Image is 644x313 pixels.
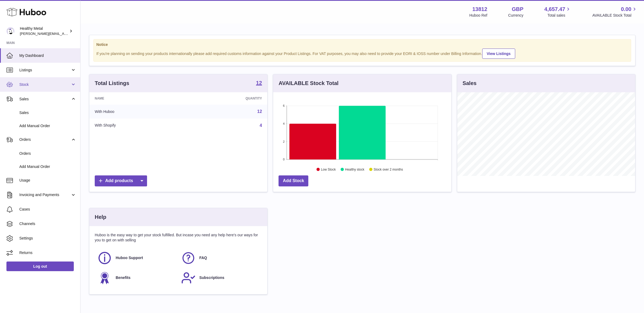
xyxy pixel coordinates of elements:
[257,109,262,114] a: 12
[345,168,365,171] text: Healthy stock
[482,49,515,59] a: View Listings
[89,119,185,132] td: With Shopify
[96,42,628,47] strong: Notice
[19,207,76,212] span: Cases
[20,26,68,36] div: Healthy Metal
[508,13,524,18] div: Currency
[283,122,285,125] text: 4
[19,178,76,183] span: Usage
[89,105,185,119] td: With Huboo
[463,80,477,87] h3: Sales
[199,255,207,260] span: FAQ
[19,68,71,73] span: Listings
[19,110,76,115] span: Sales
[256,80,262,87] a: 12
[621,6,631,13] span: 0.00
[592,13,638,18] span: AVAILABLE Stock Total
[95,175,147,186] a: Add products
[20,31,108,36] span: [PERSON_NAME][EMAIL_ADDRESS][DOMAIN_NAME]
[116,275,130,280] span: Benefits
[19,151,76,156] span: Orders
[95,213,106,221] h3: Help
[97,251,176,265] a: Huboo Support
[19,236,76,241] span: Settings
[19,53,76,58] span: My Dashboard
[116,255,143,260] span: Huboo Support
[592,6,638,18] a: 0.00 AVAILABLE Stock Total
[19,192,71,197] span: Invoicing and Payments
[321,168,336,171] text: Low Stock
[19,164,76,169] span: Add Manual Order
[256,80,262,86] strong: 12
[181,271,259,285] a: Subscriptions
[19,221,76,226] span: Channels
[279,175,308,186] a: Add Stock
[19,250,76,255] span: Returns
[544,6,565,13] span: 4,657.47
[199,275,224,280] span: Subscriptions
[283,140,285,143] text: 2
[19,123,76,128] span: Add Manual Order
[279,80,338,87] h3: AVAILABLE Stock Total
[283,104,285,107] text: 6
[96,48,628,59] div: If you're planning on sending your products internationally please add required customs informati...
[19,137,71,142] span: Orders
[19,97,71,102] span: Sales
[547,13,571,18] span: Total sales
[6,27,14,35] img: jose@healthy-metal.com
[89,92,185,105] th: Name
[374,168,403,171] text: Stock over 2 months
[512,6,523,13] strong: GBP
[181,251,259,265] a: FAQ
[469,13,487,18] div: Huboo Ref
[544,6,572,18] a: 4,657.47 Total sales
[95,233,262,243] p: Huboo is the easy way to get your stock fulfilled. But incase you need any help here's our ways f...
[95,80,129,87] h3: Total Listings
[472,6,487,13] strong: 13812
[185,92,268,105] th: Quantity
[97,271,176,285] a: Benefits
[19,82,71,87] span: Stock
[283,158,285,161] text: 0
[259,123,262,128] a: 4
[6,262,74,271] a: Log out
